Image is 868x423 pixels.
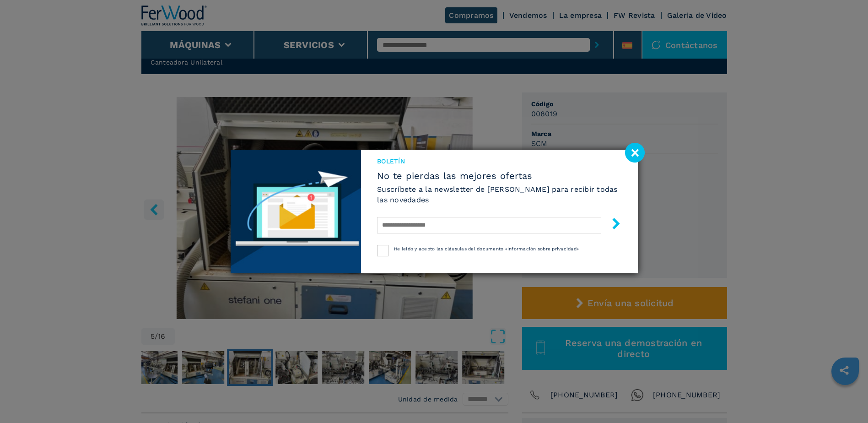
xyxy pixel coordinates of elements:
span: Boletín [377,157,621,166]
img: Newsletter image [231,150,361,273]
h6: Suscríbete a la newsletter de [PERSON_NAME] para recibir todas las novedades [377,184,621,205]
span: No te pierdas las mejores ofertas [377,170,621,181]
button: submit-button [601,214,622,236]
span: He leído y acepto las cláusulas del documento «Información sobre privacidad» [394,246,579,251]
